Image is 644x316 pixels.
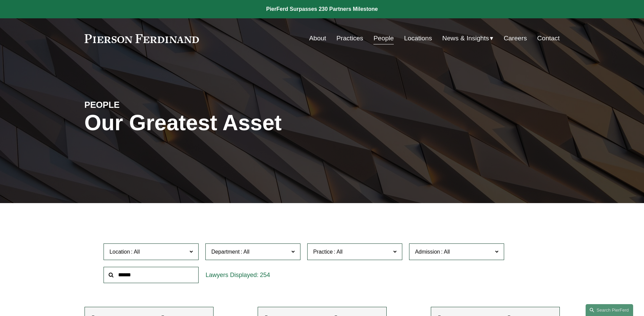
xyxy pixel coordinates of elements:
[586,304,633,316] a: Search this site
[85,111,401,135] h1: Our Greatest Asset
[504,32,527,45] a: Careers
[442,33,489,44] span: News & Insights
[309,32,326,45] a: About
[442,32,494,45] a: folder dropdown
[109,249,130,255] span: Location
[373,32,394,45] a: People
[85,99,203,110] h4: PEOPLE
[415,249,440,255] span: Admission
[211,249,240,255] span: Department
[537,32,559,45] a: Contact
[336,32,363,45] a: Practices
[260,272,270,278] span: 254
[313,249,333,255] span: Practice
[404,32,432,45] a: Locations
